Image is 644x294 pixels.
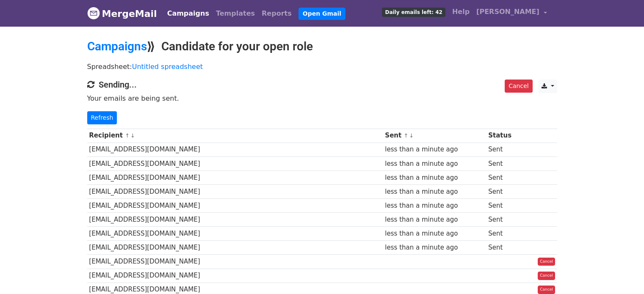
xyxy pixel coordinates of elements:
td: [EMAIL_ADDRESS][DOMAIN_NAME] [87,170,383,184]
td: [EMAIL_ADDRESS][DOMAIN_NAME] [87,199,383,213]
td: Sent [486,213,522,227]
p: Spreadsheet: [87,62,557,71]
a: ↑ [125,132,130,139]
span: [PERSON_NAME] [476,7,539,17]
td: [EMAIL_ADDRESS][DOMAIN_NAME] [87,157,383,170]
a: ↓ [130,132,135,139]
th: Sent [383,129,486,143]
th: Status [486,129,522,143]
img: MergeMail logo [87,7,100,19]
h2: ⟫ Candidate for your open role [87,39,557,54]
div: less than a minute ago [385,159,484,169]
a: Daily emails left: 42 [379,3,448,20]
td: Sent [486,157,522,170]
a: ↓ [409,132,414,139]
a: Untitled spreadsheet [132,63,203,71]
a: [PERSON_NAME] [473,3,550,23]
a: Reports [258,5,295,22]
td: Sent [486,227,522,241]
a: Cancel [538,272,555,280]
span: Daily emails left: 42 [382,8,445,17]
a: Open Gmail [299,8,345,20]
h4: Sending... [87,80,557,90]
div: less than a minute ago [385,201,484,211]
a: Cancel [505,80,532,93]
div: less than a minute ago [385,173,484,183]
a: Cancel [538,286,555,294]
a: Campaigns [164,5,213,22]
a: Cancel [538,258,555,266]
a: ↑ [404,132,408,139]
td: [EMAIL_ADDRESS][DOMAIN_NAME] [87,184,383,198]
div: less than a minute ago [385,145,484,154]
td: [EMAIL_ADDRESS][DOMAIN_NAME] [87,255,383,269]
th: Recipient [87,129,383,143]
div: less than a minute ago [385,243,484,253]
a: Campaigns [87,39,147,53]
td: [EMAIL_ADDRESS][DOMAIN_NAME] [87,269,383,283]
td: Sent [486,184,522,198]
p: Your emails are being sent. [87,94,557,103]
td: [EMAIL_ADDRESS][DOMAIN_NAME] [87,241,383,255]
div: less than a minute ago [385,215,484,225]
td: Sent [486,170,522,184]
a: Templates [213,5,258,22]
td: [EMAIL_ADDRESS][DOMAIN_NAME] [87,143,383,157]
td: [EMAIL_ADDRESS][DOMAIN_NAME] [87,227,383,241]
td: Sent [486,199,522,213]
td: [EMAIL_ADDRESS][DOMAIN_NAME] [87,213,383,227]
div: less than a minute ago [385,229,484,239]
a: Help [449,3,473,20]
td: Sent [486,241,522,255]
a: Refresh [87,111,117,124]
a: MergeMail [87,5,157,22]
div: less than a minute ago [385,187,484,197]
td: Sent [486,143,522,157]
